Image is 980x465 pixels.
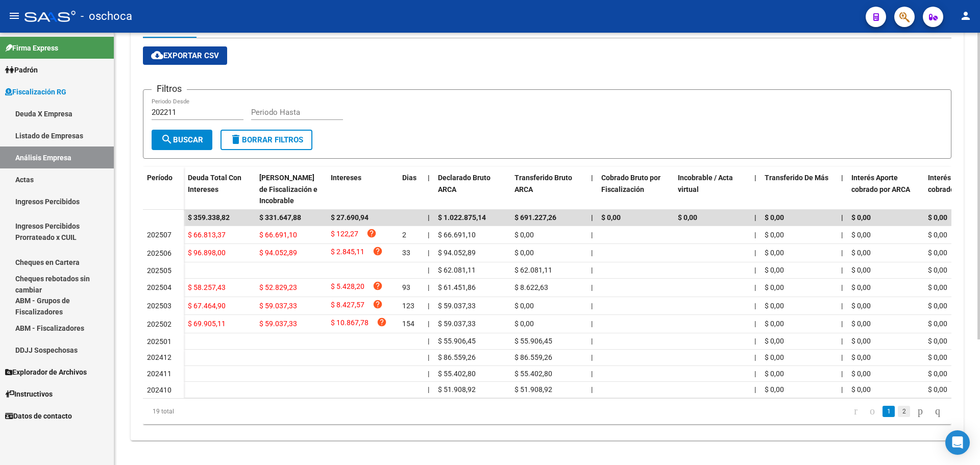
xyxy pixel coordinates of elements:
[750,167,761,212] datatable-header-cell: |
[913,406,927,417] a: go to next page
[147,283,171,291] span: 202504
[928,353,947,361] span: $ 0,00
[928,213,947,222] span: $ 0,00
[851,385,871,394] span: $ 0,00
[147,249,171,257] span: 202506
[849,406,862,417] a: go to first page
[847,167,924,212] datatable-header-cell: Interés Aporte cobrado por ARCA
[259,283,297,291] span: $ 52.829,23
[930,406,945,417] a: go to last page
[255,167,327,212] datatable-header-cell: Deuda Bruta Neto de Fiscalización e Incobrable
[259,320,297,328] span: $ 59.037,33
[377,317,387,327] i: help
[851,370,871,378] span: $ 0,00
[674,167,750,212] datatable-header-cell: Incobrable / Acta virtual
[438,231,476,239] span: $ 66.691,10
[928,337,947,345] span: $ 0,00
[841,249,843,257] span: |
[373,299,383,309] i: help
[765,302,784,310] span: $ 0,00
[402,174,416,182] span: Dias
[851,337,871,345] span: $ 0,00
[5,86,66,97] span: Fiscalización RG
[754,174,756,182] span: |
[851,266,871,274] span: $ 0,00
[754,213,756,222] span: |
[765,266,784,274] span: $ 0,00
[851,302,871,310] span: $ 0,00
[851,231,871,239] span: $ 0,00
[331,174,361,182] span: Intereses
[331,299,364,313] span: $ 8.427,57
[514,353,552,361] span: $ 86.559,26
[373,281,383,291] i: help
[851,283,871,291] span: $ 0,00
[678,213,697,222] span: $ 0,00
[841,283,843,291] span: |
[402,283,410,291] span: 93
[514,320,534,328] span: $ 0,00
[5,410,72,422] span: Datos de contacto
[514,337,552,345] span: $ 55.906,45
[591,370,593,378] span: |
[161,133,173,145] mat-icon: search
[147,320,171,328] span: 202502
[591,320,593,328] span: |
[259,302,297,310] span: $ 59.037,33
[151,51,219,60] span: Exportar CSV
[230,135,303,144] span: Borrar Filtros
[259,213,301,222] span: $ 331.647,88
[147,174,173,182] span: Período
[765,213,784,222] span: $ 0,00
[841,370,843,378] span: |
[438,370,476,378] span: $ 55.402,80
[331,228,358,242] span: $ 122,27
[428,320,429,328] span: |
[754,353,756,361] span: |
[331,213,369,222] span: $ 27.690,94
[837,167,847,212] datatable-header-cell: |
[151,49,163,61] mat-icon: cloud_download
[678,174,733,193] span: Incobrable / Acta virtual
[851,320,871,328] span: $ 0,00
[514,385,552,394] span: $ 51.908,92
[597,167,674,212] datatable-header-cell: Cobrado Bruto por Fiscalización
[398,167,424,212] datatable-header-cell: Dias
[591,302,593,310] span: |
[188,302,226,310] span: $ 67.464,90
[514,283,548,291] span: $ 8.622,63
[402,302,414,310] span: 123
[754,249,756,257] span: |
[765,283,784,291] span: $ 0,00
[438,385,476,394] span: $ 51.908,92
[188,213,230,222] span: $ 359.338,82
[591,174,593,182] span: |
[591,337,593,345] span: |
[587,167,597,212] datatable-header-cell: |
[851,174,910,193] span: Interés Aporte cobrado por ARCA
[851,353,871,361] span: $ 0,00
[851,249,871,257] span: $ 0,00
[147,266,171,275] span: 202505
[428,231,429,239] span: |
[514,249,534,257] span: $ 0,00
[591,231,593,239] span: |
[754,283,756,291] span: |
[438,213,486,222] span: $ 1.022.875,14
[428,283,429,291] span: |
[928,249,947,257] span: $ 0,00
[147,337,171,346] span: 202501
[434,167,510,212] datatable-header-cell: Declarado Bruto ARCA
[402,231,406,239] span: 2
[765,320,784,328] span: $ 0,00
[754,337,756,345] span: |
[152,130,212,150] button: Buscar
[428,337,429,345] span: |
[188,174,241,193] span: Deuda Total Con Intereses
[754,320,756,328] span: |
[591,249,593,257] span: |
[8,10,20,22] mat-icon: menu
[188,249,226,257] span: $ 96.898,00
[81,5,132,28] span: - oschoca
[188,283,226,291] span: $ 58.257,43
